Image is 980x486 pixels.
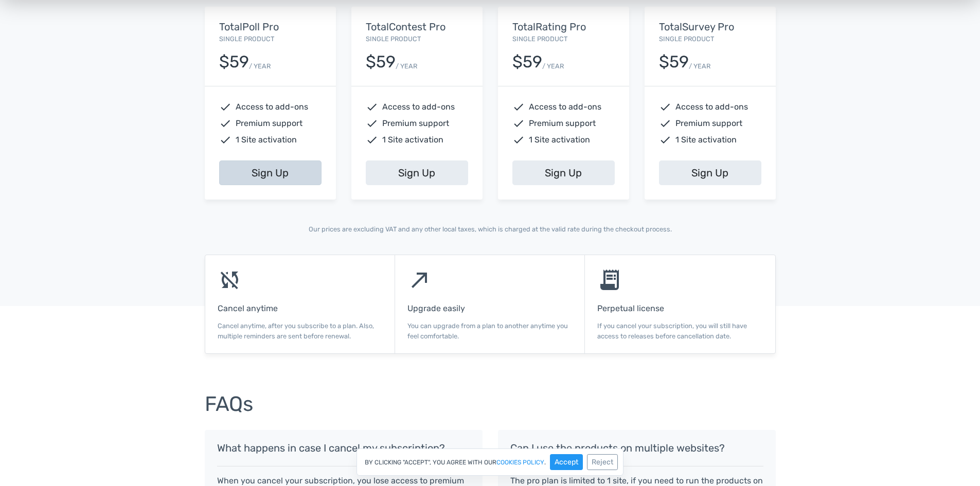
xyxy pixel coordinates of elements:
[366,101,378,113] span: check
[218,304,382,313] h6: Cancel anytime
[366,21,468,32] h5: TotalContest Pro
[236,101,308,113] span: Access to add-ons
[512,35,567,43] small: Single Product
[205,393,776,416] h1: FAQs
[512,101,525,113] span: check
[659,53,689,71] div: $59
[219,134,231,146] span: check
[218,321,382,340] p: Cancel anytime, after you subscribe to a plan. Also, multiple reminders are sent before renewal.
[396,61,417,71] small: / YEAR
[366,134,378,146] span: check
[382,134,443,146] span: 1 Site activation
[542,61,564,71] small: / YEAR
[366,53,396,71] div: $59
[219,101,231,113] span: check
[496,459,544,465] a: cookies policy
[529,117,596,130] span: Premium support
[659,134,671,146] span: check
[510,442,763,454] h5: Can I use the products on multiple websites?
[512,21,615,32] h5: TotalRating Pro
[659,160,761,185] a: Sign Up
[512,134,525,146] span: check
[675,134,737,146] span: 1 Site activation
[550,454,583,470] button: Accept
[205,224,776,234] p: Our prices are excluding VAT and any other local taxes, which is charged at the valid rate during...
[529,101,601,113] span: Access to add-ons
[236,134,297,146] span: 1 Site activation
[659,101,671,113] span: check
[219,117,231,130] span: check
[597,267,622,292] span: receipt_long
[689,61,710,71] small: / YEAR
[512,160,615,185] a: Sign Up
[659,21,761,32] h5: TotalSurvey Pro
[407,267,432,292] span: north_east
[236,117,302,130] span: Premium support
[219,160,322,185] a: Sign Up
[366,35,421,43] small: Single Product
[512,117,525,130] span: check
[217,442,470,454] h5: What happens in case I cancel my subscription?
[512,53,542,71] div: $59
[675,117,742,130] span: Premium support
[587,454,618,470] button: Reject
[366,160,468,185] a: Sign Up
[219,35,274,43] small: Single Product
[366,117,378,130] span: check
[219,21,322,32] h5: TotalPoll Pro
[675,101,748,113] span: Access to add-ons
[407,321,572,340] p: You can upgrade from a plan to another anytime you feel comfortable.
[407,304,572,313] h6: Upgrade easily
[357,448,623,476] div: By clicking "Accept", you agree with our .
[382,101,455,113] span: Access to add-ons
[659,117,671,130] span: check
[249,61,271,71] small: / YEAR
[218,267,242,292] span: sync_disabled
[659,35,714,43] small: Single Product
[529,134,590,146] span: 1 Site activation
[219,53,249,71] div: $59
[597,321,762,340] p: If you cancel your subscription, you will still have access to releases before cancellation date.
[597,304,762,313] h6: Perpetual license
[382,117,449,130] span: Premium support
